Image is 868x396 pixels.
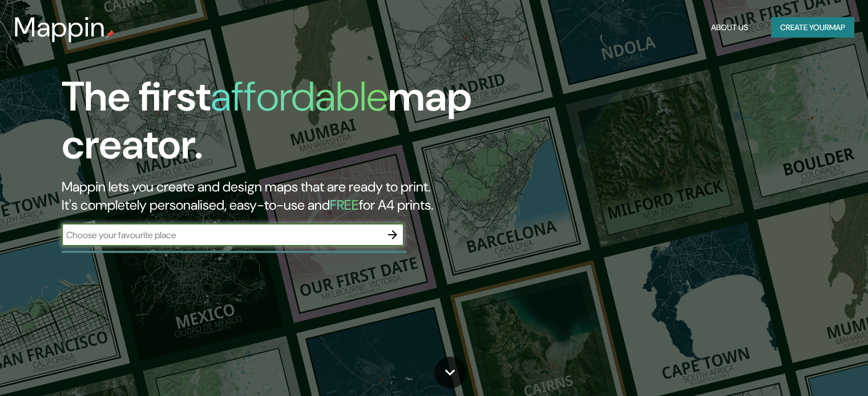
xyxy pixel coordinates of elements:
img: mappin-pin [106,30,115,39]
h1: affordable [211,70,388,123]
h3: Mappin [14,11,106,43]
iframe: Help widget launcher [766,352,855,383]
button: About Us [706,17,753,38]
button: Create yourmap [771,17,854,38]
h2: Mappin lets you create and design maps that are ready to print. It's completely personalised, eas... [62,178,496,214]
h1: The first map creator. [62,73,496,178]
input: Choose your favourite place [62,228,381,242]
h5: FREE [330,196,359,214]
